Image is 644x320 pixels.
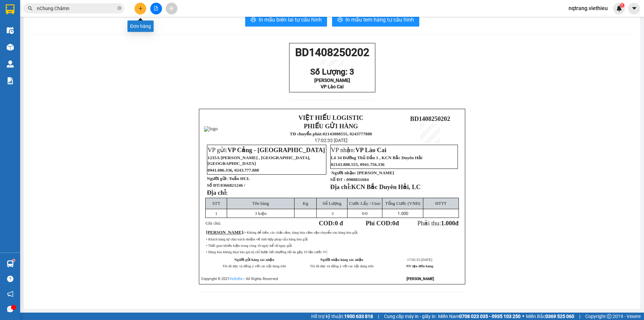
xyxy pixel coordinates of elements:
strong: Địa chỉ: [207,189,228,196]
strong: Người gửi hàng xác nhận [234,258,274,262]
span: question-circle [7,276,13,282]
span: STT [212,201,220,206]
img: logo [204,126,218,132]
span: printer [337,17,343,23]
span: [PERSON_NAME] [357,170,394,175]
span: 0988831684 [346,177,369,182]
span: 1 [215,211,217,216]
span: Tuấn HCL [229,176,250,181]
span: /0 [362,211,368,216]
span: search [28,6,33,11]
button: printerIn mẫu tem hàng tự cấu hình [332,13,419,27]
span: VP gửi: [208,146,325,153]
span: VP Cảng - [GEOGRAPHIC_DATA] [227,146,325,153]
span: Phải thu: [417,220,459,227]
img: logo-vxr [6,4,14,14]
span: 1 [621,3,623,8]
span: Hỗ trợ kỹ thuật: [311,313,373,320]
button: file-add [150,3,162,14]
img: solution-icon [7,77,14,84]
span: printer [251,17,256,23]
span: nqtrang.viethieu [563,4,613,12]
span: KCN Bắc Duyên Hải, LC [351,183,421,190]
span: • Thời gian khiếu kiện trong vòng 10 ngày kể từ ngày gửi. [206,244,292,247]
span: copyright [607,314,611,319]
img: warehouse-icon [7,60,14,67]
strong: VIỆT HIẾU LOGISTIC [31,5,63,20]
span: Copyright © 2021 – All Rights Reserved [201,277,278,281]
span: [PERSON_NAME] [206,230,243,235]
span: [PERSON_NAME] [314,78,350,83]
strong: TĐ chuyển phát: [290,131,323,136]
span: 1235A [PERSON_NAME] , [GEOGRAPHIC_DATA], [GEOGRAPHIC_DATA] [208,155,310,166]
strong: TĐ chuyển phát: [29,37,58,47]
img: icon-new-feature [616,5,622,11]
strong: Số ĐT : [330,177,345,182]
button: printerIn mẫu biên lai tự cấu hình [245,13,327,27]
span: 02143.888.555, 0941.756.336 [331,162,385,167]
button: caret-down [628,3,640,14]
strong: 02143888555, 0243777888 [323,131,372,136]
span: Tôi đã đọc và đồng ý với các nội dung trên [310,264,374,268]
strong: 0708 023 035 - 0935 103 250 [459,314,521,319]
strong: PHIẾU GỬI HÀNG [30,21,64,36]
span: plus [138,6,143,11]
span: 1.000 [397,211,408,216]
strong: PHIẾU GỬI HÀNG [304,123,358,130]
span: Miền Bắc [526,313,574,320]
input: Tìm tên, số ĐT hoặc mã đơn [37,5,116,12]
span: BD1408250202 [410,115,450,122]
span: Tôi đã đọc và đồng ý với các nội dung trên [222,264,286,268]
span: 0941.086.336, 0243.777.888 [208,168,259,173]
strong: Người nhận hàng xác nhận [320,258,363,262]
span: close-circle [117,5,121,12]
strong: VIỆT HIẾU LOGISTIC [299,114,364,121]
span: message [7,306,13,312]
span: 0 [362,211,364,216]
sup: 1 [13,259,15,261]
a: VeXeRe [229,277,243,281]
span: 17:02:33 [DATE] [407,258,432,262]
img: warehouse-icon [7,260,14,267]
img: warehouse-icon [7,27,14,34]
strong: Địa chỉ: [330,183,351,190]
span: Cung cấp máy in - giấy in: [384,313,436,320]
img: logo [2,20,28,46]
div: Đơn hàng [127,20,154,32]
strong: Số ĐT: [207,183,245,188]
span: 0 đ [335,220,343,227]
span: 3 kiện [255,211,267,216]
span: | [378,313,379,320]
span: LC1408250212 [65,39,105,46]
span: caret-down [631,5,637,11]
span: 3 [331,211,334,216]
span: 0366821246 / [220,183,245,188]
span: • Hàng hóa không khai báo giá trị chỉ được bồi thường tối đa gấp 10 lần cước VC [206,250,328,254]
strong: NV tạo đơn hàng [406,264,433,268]
strong: [PERSON_NAME] [407,277,434,281]
span: • Không để tiền, các chất cấm, hàng hóa cấm vận chuyển vào hàng hóa gửi. [245,231,358,234]
img: warehouse-icon [7,44,14,51]
span: HTTT [435,201,446,206]
strong: Phí COD: đ [366,220,399,227]
span: 0 [392,220,395,227]
strong: 02143888555, 0243777888 [36,42,65,53]
span: Tên hàng [252,201,269,206]
span: Kg [303,201,308,206]
span: Số Lượng [322,201,341,206]
span: aim [169,6,174,11]
span: 1.000 [441,220,455,227]
span: Tổng Cước (VNĐ) [385,201,420,206]
strong: Người nhận: [331,170,356,175]
span: BD1408250202 [295,46,369,59]
span: • Khách hàng tự chịu trách nhiệm về tính hợp pháp của hàng hóa gửi [206,237,308,241]
span: đ [455,220,459,227]
span: : [206,230,245,235]
span: file-add [154,6,158,11]
strong: Người gửi: [207,176,228,181]
span: VP Lào Cai [321,84,344,89]
button: aim [166,3,177,14]
span: Ghi chú: [206,221,221,226]
button: plus [135,3,146,14]
span: ⚪️ [522,315,524,318]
